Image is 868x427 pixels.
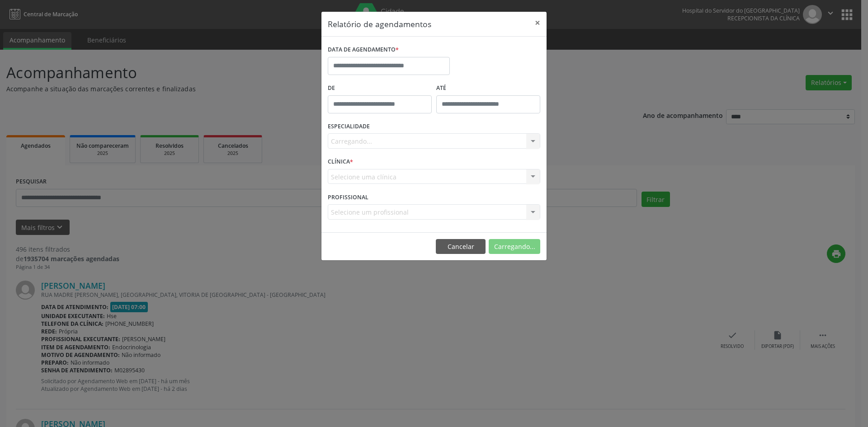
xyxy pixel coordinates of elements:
button: Carregando... [489,239,540,254]
button: Close [528,12,547,34]
label: PROFISSIONAL [328,190,368,204]
label: De [328,81,432,95]
h5: Relatório de agendamentos [328,18,431,30]
label: DATA DE AGENDAMENTO [328,43,399,57]
label: ATÉ [436,81,540,95]
label: ESPECIALIDADE [328,120,370,134]
label: CLÍNICA [328,155,353,169]
button: Cancelar [436,239,486,254]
